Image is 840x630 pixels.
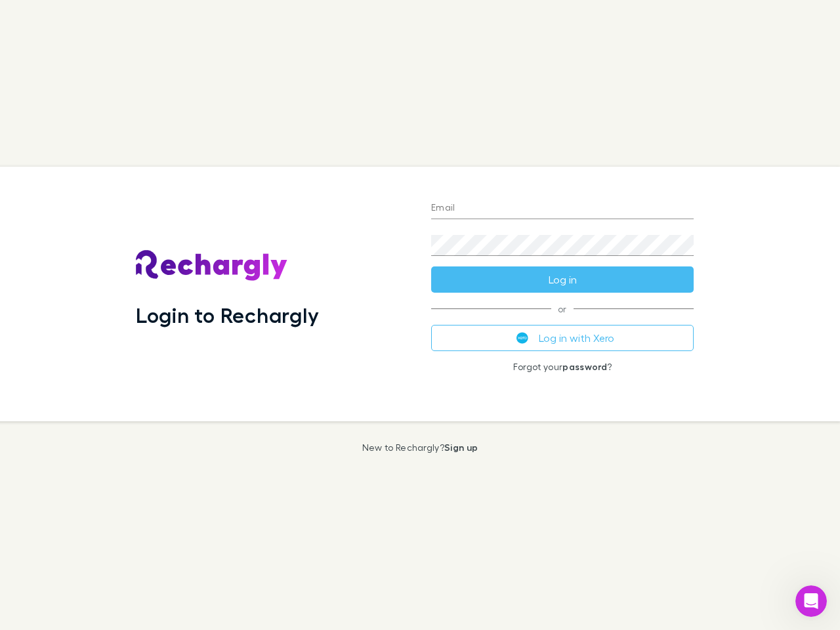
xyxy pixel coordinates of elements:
button: Log in [431,266,694,293]
a: password [562,361,607,372]
p: New to Rechargly? [362,442,478,453]
button: Log in with Xero [431,325,694,351]
p: Forgot your ? [431,362,694,372]
h1: Login to Rechargly [136,303,319,327]
a: Sign up [444,442,478,453]
img: Xero's logo [516,332,528,344]
img: Rechargly's Logo [136,250,288,282]
iframe: Intercom live chat [795,585,827,617]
